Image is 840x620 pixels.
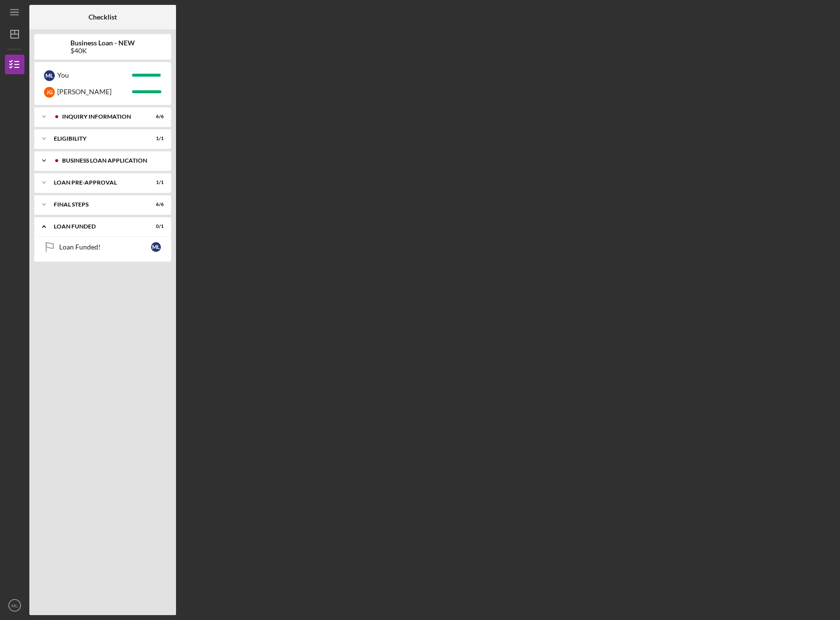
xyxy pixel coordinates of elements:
div: ELIGIBILITY [54,136,139,142]
text: ML [11,603,18,608]
div: M L [44,70,55,81]
a: Loan Funded!ML [39,237,166,257]
b: Checklist [88,13,117,21]
div: $40K [70,47,135,55]
div: J G [44,87,55,98]
div: M L [151,242,161,252]
b: Business Loan - NEW [70,39,135,47]
div: 6 / 6 [146,202,164,207]
div: BUSINESS LOAN APPLICATION [62,158,159,164]
div: LOAN PRE-APPROVAL [54,180,139,186]
div: [PERSON_NAME] [57,83,132,100]
div: 1 / 1 [146,180,164,186]
div: INQUIRY INFORMATION [62,114,139,120]
div: Loan Funded! [59,243,151,251]
div: 6 / 6 [146,114,164,120]
div: 1 / 1 [146,136,164,142]
button: ML [5,596,24,615]
div: 0 / 1 [146,224,164,229]
div: FINAL STEPS [54,202,139,207]
div: You [57,67,132,83]
div: LOAN FUNDED [54,224,139,229]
